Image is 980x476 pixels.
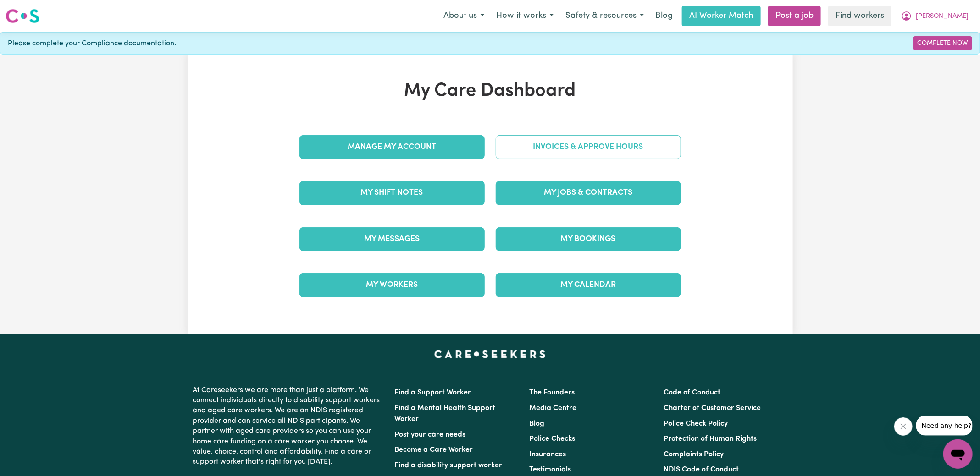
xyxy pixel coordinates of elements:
a: Media Centre [529,405,576,412]
a: Post your care needs [395,431,466,438]
a: My Workers [299,273,485,297]
a: My Bookings [496,227,681,251]
h1: My Care Dashboard [294,80,687,102]
a: Police Checks [529,435,575,443]
a: Find a Support Worker [395,389,471,396]
iframe: Button to launch messaging window [943,439,973,469]
span: [PERSON_NAME] [916,11,969,22]
a: My Calendar [496,273,681,297]
a: Charter of Customer Service [664,405,761,412]
a: Blog [529,420,544,427]
span: Please complete your Compliance documentation. [8,38,176,49]
p: At Careseekers we are more than just a platform. We connect individuals directly to disability su... [193,382,384,471]
a: Find workers [828,6,891,26]
a: Insurances [529,451,566,458]
a: Code of Conduct [664,389,720,396]
a: My Shift Notes [299,181,485,205]
button: Safety & resources [559,6,650,26]
a: Become a Care Worker [395,446,473,454]
a: My Jobs & Contracts [496,181,681,205]
img: Careseekers logo [6,8,39,24]
a: Complaints Policy [664,451,724,458]
a: Careseekers home page [434,350,546,358]
a: Careseekers logo [6,5,39,27]
a: Police Check Policy [664,420,728,427]
a: Find a disability support worker [395,462,503,469]
button: My Account [895,6,974,26]
a: Protection of Human Rights [664,435,757,443]
a: Find a Mental Health Support Worker [395,405,496,423]
a: Testimonials [529,466,571,473]
a: The Founders [529,389,575,396]
a: NDIS Code of Conduct [664,466,739,473]
iframe: Close message [894,417,913,436]
a: Manage My Account [299,135,485,159]
a: Complete Now [913,36,972,50]
iframe: Message from company [916,416,973,436]
button: About us [437,6,490,26]
button: How it works [490,6,559,26]
a: Invoices & Approve Hours [496,135,681,159]
a: Post a job [768,6,821,26]
a: Blog [650,6,678,26]
a: AI Worker Match [682,6,761,26]
a: My Messages [299,227,485,251]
